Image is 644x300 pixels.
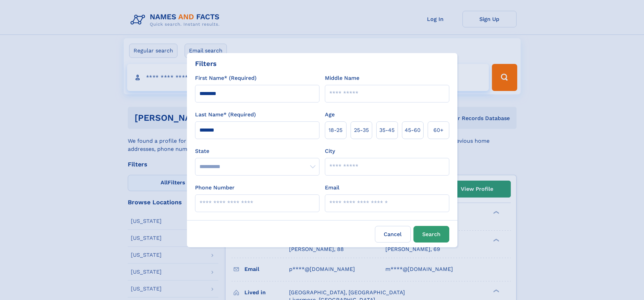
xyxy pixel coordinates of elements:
[195,74,257,82] label: First Name* (Required)
[195,184,235,192] label: Phone Number
[375,226,411,243] label: Cancel
[195,59,217,69] div: Filters
[433,126,444,134] span: 60+
[413,226,449,243] button: Search
[325,111,335,119] label: Age
[405,126,421,134] span: 45‑60
[325,74,359,82] label: Middle Name
[195,111,256,119] label: Last Name* (Required)
[354,126,369,134] span: 25‑35
[195,147,319,155] label: State
[325,184,339,192] label: Email
[379,126,395,134] span: 35‑45
[325,147,335,155] label: City
[329,126,342,134] span: 18‑25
